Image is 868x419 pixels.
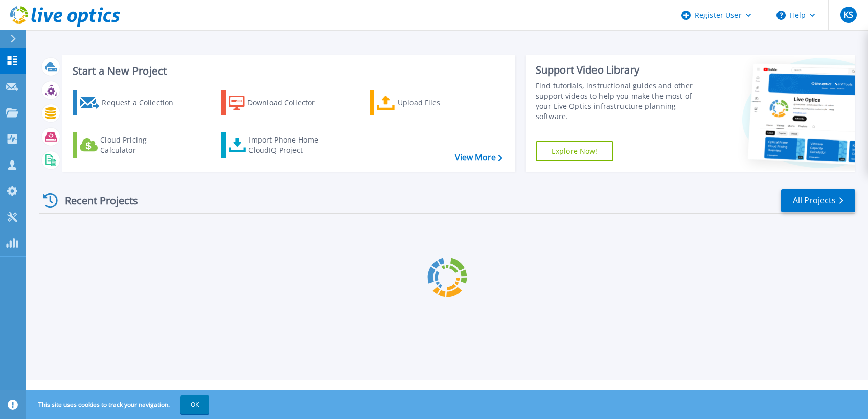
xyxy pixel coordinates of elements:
[536,63,702,77] div: Support Video Library
[843,11,853,19] span: KS
[28,395,209,414] span: This site uses cookies to track your navigation.
[536,141,613,161] a: Explore Now!
[370,90,484,115] a: Upload Files
[247,92,329,113] div: Download Collector
[781,189,855,212] a: All Projects
[455,153,502,162] a: View More
[73,90,187,115] a: Request a Collection
[73,65,502,77] h3: Start a New Project
[102,92,184,113] div: Request a Collection
[180,395,209,414] button: OK
[221,90,335,115] a: Download Collector
[398,92,479,113] div: Upload Files
[39,188,152,213] div: Recent Projects
[536,81,702,122] div: Find tutorials, instructional guides and other support videos to help you make the most of your L...
[100,135,182,155] div: Cloud Pricing Calculator
[248,135,328,155] div: Import Phone Home CloudIQ Project
[73,132,187,158] a: Cloud Pricing Calculator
